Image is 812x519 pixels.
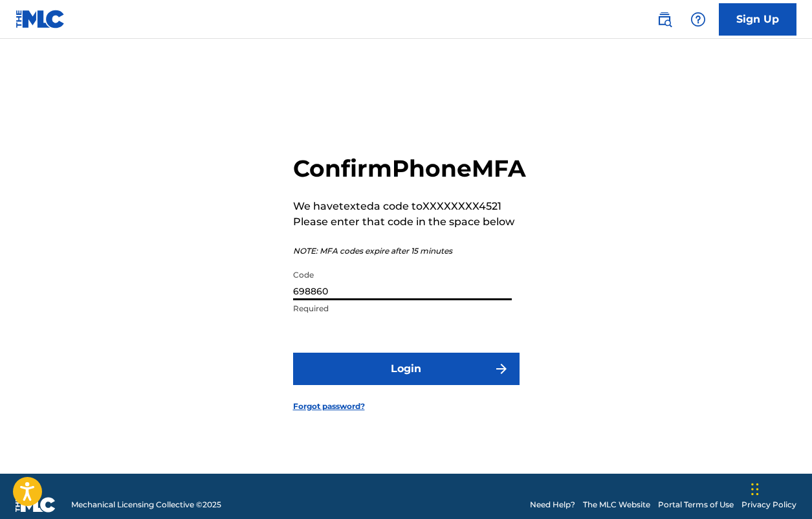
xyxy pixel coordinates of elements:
p: Please enter that code in the space below [293,214,526,230]
img: f7272a7cc735f4ea7f67.svg [494,361,509,377]
a: Privacy Policy [741,499,796,511]
div: Help [685,6,711,32]
a: Sign Up [719,3,796,36]
a: Public Search [652,6,677,32]
span: Mechanical Licensing Collective © 2025 [71,499,221,511]
img: help [690,12,706,27]
button: Login [293,353,520,385]
p: Required [293,303,512,315]
a: The MLC Website [583,499,650,511]
a: Portal Terms of Use [658,499,734,511]
p: We have texted a code to XXXXXXXX4521 [293,199,526,214]
img: search [657,12,672,27]
a: Forgot password? [293,401,365,412]
iframe: Chat Widget [747,457,812,519]
img: MLC Logo [16,10,65,28]
a: Need Help? [530,499,575,511]
h2: Confirm Phone MFA [293,154,526,183]
img: logo [16,497,56,513]
div: Drag [751,470,759,509]
p: NOTE: MFA codes expire after 15 minutes [293,245,526,257]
